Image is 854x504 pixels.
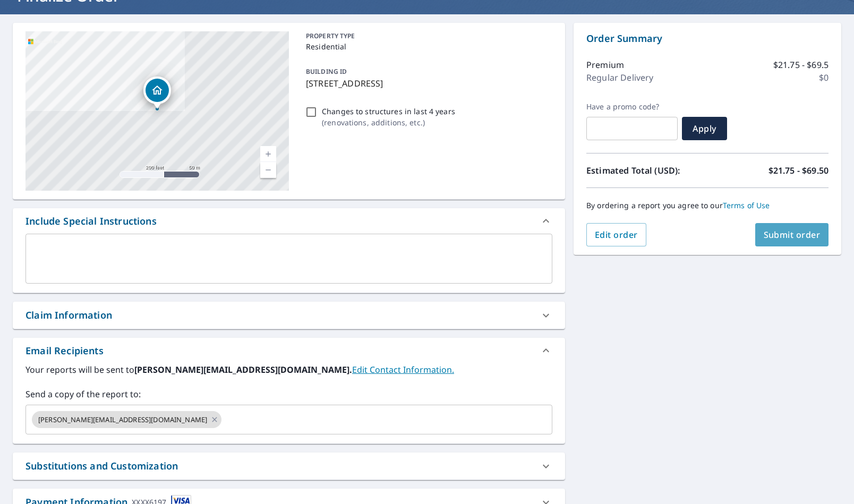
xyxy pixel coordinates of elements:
p: Estimated Total (USD): [586,164,707,177]
button: Submit order [755,223,829,246]
label: Your reports will be sent to [25,363,552,376]
p: Changes to structures in last 4 years [322,106,455,117]
p: Order Summary [586,31,829,46]
div: Claim Information [25,308,112,322]
a: Current Level 17, Zoom Out [260,162,276,178]
p: BUILDING ID [306,67,347,76]
p: Premium [586,58,624,71]
p: $0 [819,71,829,84]
div: Substitutions and Customization [25,459,178,473]
div: Substitutions and Customization [13,452,565,480]
p: PROPERTY TYPE [306,31,548,41]
button: Edit order [586,223,646,246]
a: Terms of Use [723,200,770,210]
label: Send a copy of the report to: [25,388,552,400]
span: Submit order [764,229,821,241]
p: ( renovations, additions, etc. ) [322,117,455,128]
span: Edit order [595,229,638,241]
div: Dropped pin, building 1, Residential property, 428 ROCKY RIDGE DR NW CALGARY AB T3G5C2 [143,76,171,109]
div: Claim Information [13,302,565,329]
div: Include Special Instructions [13,208,565,234]
b: [PERSON_NAME][EMAIL_ADDRESS][DOMAIN_NAME]. [134,364,352,375]
label: Have a promo code? [586,102,678,112]
span: [PERSON_NAME][EMAIL_ADDRESS][DOMAIN_NAME] [32,415,213,425]
div: [PERSON_NAME][EMAIL_ADDRESS][DOMAIN_NAME] [32,411,221,428]
p: By ordering a report you agree to our [586,201,829,210]
button: Apply [682,117,727,140]
p: Regular Delivery [586,71,653,84]
span: Apply [690,123,719,134]
div: Email Recipients [25,344,104,358]
div: Email Recipients [13,338,565,363]
p: [STREET_ADDRESS] [306,77,548,90]
a: Current Level 17, Zoom In [260,146,276,162]
p: Residential [306,41,548,52]
p: $21.75 - $69.50 [768,164,829,177]
p: $21.75 - $69.5 [773,58,829,71]
div: Include Special Instructions [25,214,157,228]
a: EditContactInfo [352,364,454,375]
